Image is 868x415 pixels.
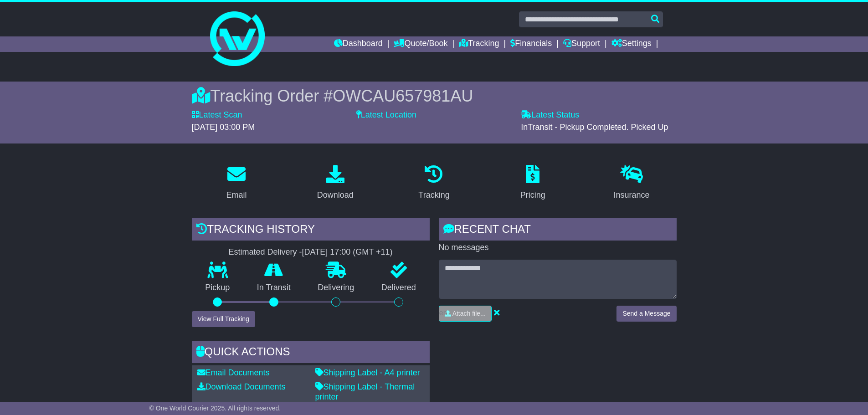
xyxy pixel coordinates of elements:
label: Latest Scan [192,110,242,120]
div: Tracking [418,189,449,201]
a: Tracking [459,36,499,52]
span: © One World Courier 2025. All rights reserved. [149,405,281,412]
a: Insurance [608,162,656,205]
a: Support [563,36,600,52]
p: In Transit [243,283,304,293]
a: Download Documents [197,382,286,391]
a: Pricing [514,162,551,205]
p: Pickup [192,283,244,293]
a: Settings [611,36,652,52]
a: Quote/Book [394,36,447,52]
div: Email [226,189,247,201]
span: InTransit - Pickup Completed. Picked Up [521,123,668,132]
a: Email Documents [197,368,270,377]
button: Send a Message [616,306,676,322]
div: Download [317,189,354,201]
button: View Full Tracking [192,311,255,327]
p: Delivering [304,283,368,293]
span: OWCAU657981AU [333,87,473,105]
div: Tracking history [192,218,430,243]
div: Pricing [520,189,545,201]
span: [DATE] 03:00 PM [192,123,255,132]
a: Dashboard [334,36,383,52]
a: Shipping Label - A4 printer [315,368,420,377]
p: Delivered [368,283,430,293]
p: No messages [439,243,677,253]
a: Shipping Label - Thermal printer [315,382,415,401]
label: Latest Status [521,110,579,120]
label: Latest Location [356,110,416,120]
div: Quick Actions [192,341,430,365]
a: Download [311,162,360,205]
a: Email [220,162,252,205]
div: Insurance [614,189,650,201]
a: Financials [510,36,552,52]
div: RECENT CHAT [439,218,677,243]
div: Tracking Order # [192,86,677,106]
a: Tracking [412,162,455,205]
div: [DATE] 17:00 (GMT +11) [302,247,393,257]
div: Estimated Delivery - [192,247,430,257]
